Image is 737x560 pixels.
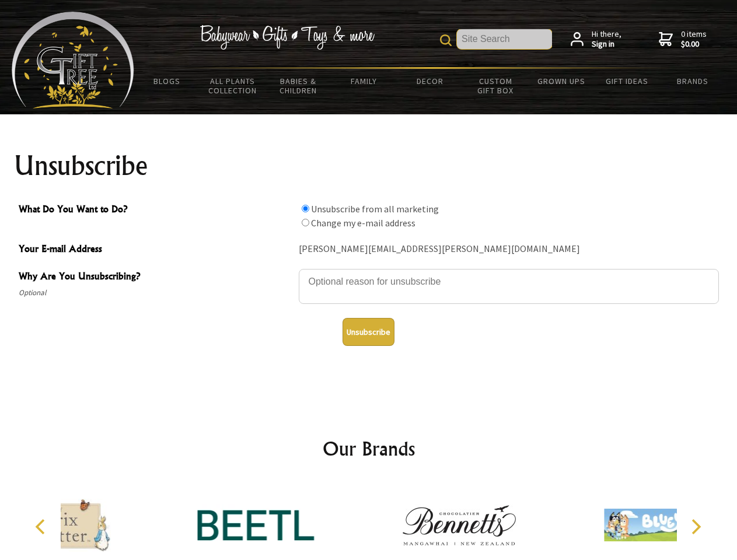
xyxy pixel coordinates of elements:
button: Unsubscribe [343,318,394,346]
span: Your E-mail Address [19,242,293,258]
h2: Our Brands [23,435,714,463]
img: Babywear - Gifts - Toys & more [200,25,375,50]
img: Babyware - Gifts - Toys and more... [12,12,134,108]
a: Decor [397,69,463,93]
strong: Sign in [592,39,621,50]
button: Next [683,514,708,540]
a: Hi there,Sign in [571,29,621,50]
input: Site Search [457,29,552,49]
a: 0 items$0.00 [659,29,707,50]
span: Optional [19,286,293,300]
a: Custom Gift Box [463,69,529,103]
input: What Do You Want to Do? [302,219,309,226]
label: Unsubscribe from all marketing [311,203,439,215]
input: What Do You Want to Do? [302,205,309,212]
a: Family [331,69,397,93]
a: Babies & Children [266,69,331,103]
span: What Do You Want to Do? [19,202,293,219]
a: All Plants Collection [200,69,266,103]
h1: Unsubscribe [14,152,724,180]
a: Gift Ideas [594,69,660,93]
strong: $0.00 [681,39,707,50]
button: Previous [29,514,55,540]
span: 0 items [681,29,707,50]
label: Change my e-mail address [311,217,415,229]
a: BLOGS [134,69,200,93]
a: Brands [660,69,726,93]
a: Grown Ups [528,69,594,93]
textarea: Why Are You Unsubscribing? [299,269,719,304]
img: product search [440,34,452,46]
div: [PERSON_NAME][EMAIL_ADDRESS][PERSON_NAME][DOMAIN_NAME] [299,240,719,258]
span: Why Are You Unsubscribing? [19,269,293,286]
span: Hi there, [592,29,621,50]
